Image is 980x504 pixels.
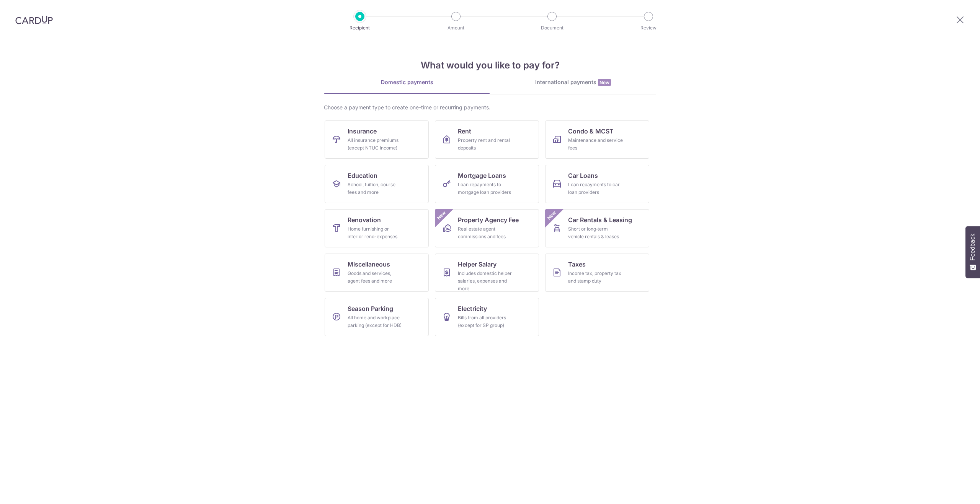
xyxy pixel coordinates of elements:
div: Loan repayments to car loan providers [568,181,623,196]
span: New [546,209,558,222]
div: Property rent and rental deposits [458,137,513,152]
a: EducationSchool, tuition, course fees and more [325,165,429,203]
span: Rent [458,127,471,136]
div: All insurance premiums (except NTUC Income) [348,137,403,152]
span: Helper Salary [458,260,497,269]
a: ElectricityBills from all providers (except for SP group) [435,298,539,336]
iframe: Opens a widget where you can find more information [931,481,972,500]
span: Mortgage Loans [458,171,506,180]
a: RenovationHome furnishing or interior reno-expenses [325,209,429,247]
span: Car Loans [568,171,598,180]
span: Renovation [348,215,381,224]
div: Bills from all providers (except for SP group) [458,314,513,329]
div: Income tax, property tax and stamp duty [568,270,623,285]
p: Review [620,24,677,32]
button: Feedback - Show survey [965,226,980,278]
div: All home and workplace parking (except for HDB) [348,314,403,329]
a: Mortgage LoansLoan repayments to mortgage loan providers [435,165,539,203]
span: Condo & MCST [568,127,614,136]
div: Real estate agent commissions and fees [458,225,513,241]
span: Insurance [348,127,377,136]
div: International payments [490,78,656,86]
div: Loan repayments to mortgage loan providers [458,181,513,196]
span: Miscellaneous [348,260,390,269]
div: School, tuition, course fees and more [348,181,403,196]
a: Helper SalaryIncludes domestic helper salaries, expenses and more [435,254,539,292]
span: Car Rentals & Leasing [568,215,632,224]
span: Taxes [568,260,586,269]
a: Car Rentals & LeasingShort or long‑term vehicle rentals & leasesNew [545,209,649,247]
span: New [598,79,611,86]
h4: What would you like to pay for? [324,59,656,72]
img: CardUp [15,15,53,24]
span: Feedback [969,234,976,260]
div: Maintenance and service fees [568,137,623,152]
span: New [435,209,448,222]
span: Education [348,171,377,180]
div: Short or long‑term vehicle rentals & leases [568,225,623,241]
p: Amount [428,24,484,32]
div: Goods and services, agent fees and more [348,270,403,285]
span: Season Parking [348,304,393,313]
div: Choose a payment type to create one-time or recurring payments. [324,104,656,111]
a: Property Agency FeeReal estate agent commissions and feesNew [435,209,539,247]
span: Electricity [458,304,487,313]
div: Domestic payments [324,78,490,86]
p: Recipient [332,24,388,32]
a: Season ParkingAll home and workplace parking (except for HDB) [325,298,429,336]
a: RentProperty rent and rental deposits [435,120,539,159]
a: InsuranceAll insurance premiums (except NTUC Income) [325,120,429,159]
a: MiscellaneousGoods and services, agent fees and more [325,254,429,292]
a: Car LoansLoan repayments to car loan providers [545,165,649,203]
a: TaxesIncome tax, property tax and stamp duty [545,254,649,292]
a: Condo & MCSTMaintenance and service fees [545,120,649,159]
p: Document [524,24,580,32]
div: Includes domestic helper salaries, expenses and more [458,270,513,293]
div: Home furnishing or interior reno-expenses [348,225,403,241]
span: Property Agency Fee [458,215,519,224]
